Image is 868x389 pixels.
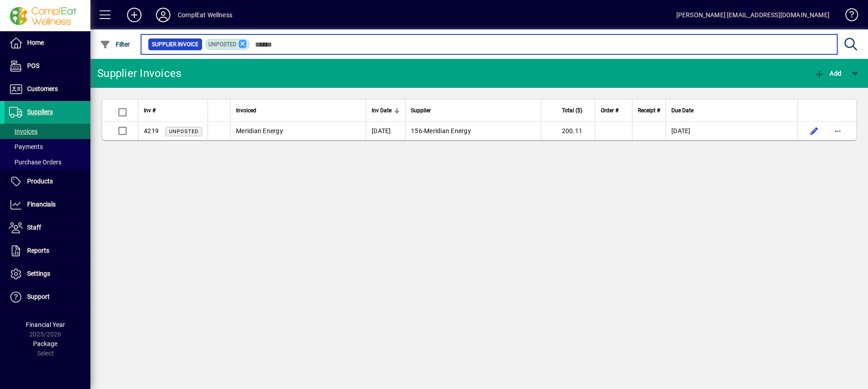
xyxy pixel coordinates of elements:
a: POS [5,55,90,77]
span: Home [27,39,44,46]
span: Supplier [411,106,431,115]
td: [DATE] [665,122,797,140]
span: Meridian Energy [424,127,471,134]
span: Reports [27,247,49,254]
span: 156 [411,127,422,134]
a: Financials [5,193,90,216]
div: Invoiced [236,106,360,115]
span: Receipt # [638,106,660,115]
span: Staff [27,224,41,231]
span: Add [814,70,841,77]
a: Customers [5,78,90,101]
button: Profile [149,7,178,23]
button: Add [812,65,844,82]
div: Due Date [671,106,792,115]
span: Support [27,293,50,300]
div: [PERSON_NAME] [EMAIL_ADDRESS][DOMAIN_NAME] [676,8,830,22]
span: Settings [27,270,50,277]
span: Customers [27,85,58,92]
div: Inv Date [372,106,400,115]
span: Unposted [169,129,198,134]
a: Support [5,286,90,308]
span: Payments [9,143,43,150]
a: Staff [5,216,90,239]
span: Due Date [671,106,693,115]
a: Products [5,170,90,193]
button: Filter [98,36,132,53]
span: Financials [27,201,56,208]
div: Supplier Invoices [97,66,181,81]
a: Knowledge Base [839,2,857,31]
span: Invoices [9,128,38,135]
span: Package [33,340,57,347]
div: ComplEat Wellness [178,8,232,22]
a: Payments [5,139,90,154]
a: Home [5,32,90,54]
td: [DATE] [366,122,405,140]
a: Purchase Orders [5,154,90,170]
td: - [405,122,541,140]
a: Settings [5,263,90,285]
span: Products [27,178,53,185]
div: Supplier [411,106,535,115]
mat-chip: Invoice Status: Unposted [205,38,250,50]
span: Financial Year [26,321,65,328]
button: More options [830,124,845,138]
span: Unposted [208,41,236,48]
div: Order # [601,106,627,115]
span: POS [27,62,39,69]
button: Add [120,7,149,23]
td: 200.11 [541,122,595,140]
div: Inv # [144,106,202,115]
a: Invoices [5,124,90,139]
span: Filter [100,41,130,48]
span: Supplier Invoice [152,40,198,49]
button: Edit [807,124,821,138]
span: Inv # [144,106,156,115]
span: 4219 [144,127,159,134]
span: Invoiced [236,106,256,115]
span: Order # [601,106,618,115]
span: Inv Date [372,106,392,115]
span: Purchase Orders [9,158,61,166]
span: Total ($) [562,106,582,115]
span: Suppliers [27,108,53,115]
a: Reports [5,240,90,262]
div: Total ($) [547,106,590,115]
span: Meridian Energy [236,127,283,134]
